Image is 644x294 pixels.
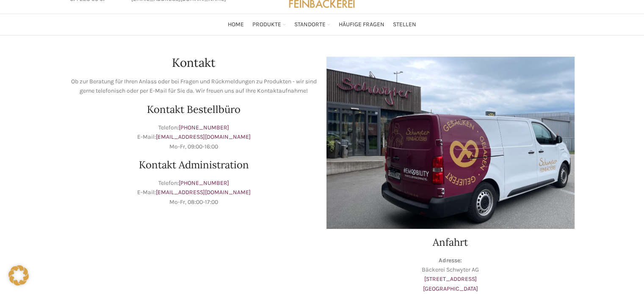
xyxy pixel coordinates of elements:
[294,16,330,33] a: Standorte
[393,16,416,33] a: Stellen
[294,21,326,29] span: Standorte
[179,124,229,131] a: [PHONE_NUMBER]
[70,160,318,170] h2: Kontakt Administration
[339,21,384,29] span: Häufige Fragen
[179,179,229,187] a: [PHONE_NUMBER]
[423,275,478,292] a: [STREET_ADDRESS][GEOGRAPHIC_DATA]
[393,21,416,29] span: Stellen
[70,123,318,151] p: Telefon: E-Mail: Mo-Fr, 09:00-16:00
[156,133,251,140] a: [EMAIL_ADDRESS][DOMAIN_NAME]
[252,21,281,29] span: Produkte
[156,189,251,196] a: [EMAIL_ADDRESS][DOMAIN_NAME]
[70,179,318,207] p: Telefon: E-Mail: Mo-Fr, 08:00-17:00
[66,16,579,33] div: Main navigation
[228,21,244,29] span: Home
[252,16,286,33] a: Produkte
[439,257,462,264] strong: Adresse:
[70,104,318,115] h2: Kontakt Bestellbüro
[339,16,384,33] a: Häufige Fragen
[70,57,318,69] h1: Kontakt
[326,256,575,294] p: Bäckerei Schwyter AG
[70,77,318,96] p: Ob zur Beratung für Ihren Anlass oder bei Fragen und Rückmeldungen zu Produkten - wir sind gerne ...
[326,237,575,247] h2: Anfahrt
[228,16,244,33] a: Home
